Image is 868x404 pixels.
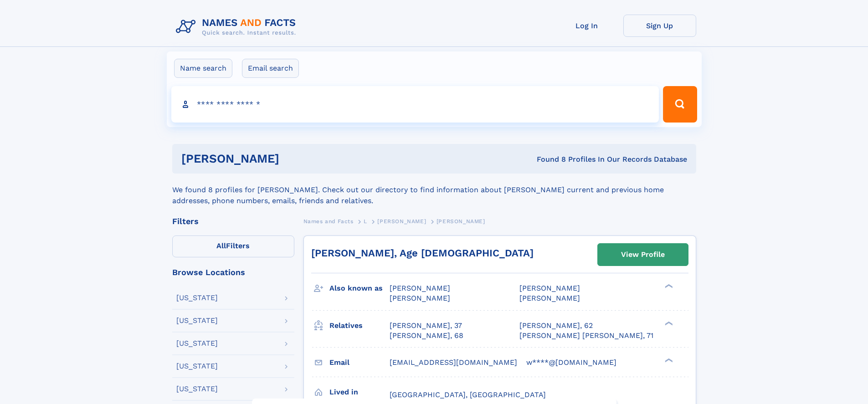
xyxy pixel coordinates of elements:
a: View Profile [598,244,688,266]
div: Filters [172,217,294,225]
div: [US_STATE] [176,363,218,370]
label: Filters [172,235,294,257]
a: [PERSON_NAME], 62 [519,321,593,331]
div: ❯ [663,320,673,326]
a: [PERSON_NAME], 37 [390,321,462,331]
div: ❯ [663,283,673,289]
a: Names and Facts [303,215,354,227]
div: Found 8 Profiles In Our Records Database [408,154,687,164]
h3: Email [329,355,390,370]
img: Logo Names and Facts [172,15,303,39]
div: ❯ [663,357,673,363]
span: [GEOGRAPHIC_DATA], [GEOGRAPHIC_DATA] [390,390,546,399]
a: Log In [550,15,623,37]
a: [PERSON_NAME], 68 [390,331,463,341]
h1: [PERSON_NAME] [181,153,408,164]
span: [PERSON_NAME] [437,218,485,225]
a: [PERSON_NAME], Age [DEMOGRAPHIC_DATA] [311,247,534,259]
a: Sign Up [623,15,696,37]
label: Name search [174,59,232,78]
a: L [364,215,367,227]
span: [PERSON_NAME] [377,218,426,225]
h3: Relatives [329,318,390,333]
a: [PERSON_NAME] [PERSON_NAME], 71 [519,331,653,341]
span: [PERSON_NAME] [519,284,580,292]
span: All [216,241,226,250]
input: search input [171,86,659,123]
h3: Lived in [329,384,390,400]
a: [PERSON_NAME] [377,215,426,227]
div: [US_STATE] [176,294,218,302]
div: View Profile [621,244,665,265]
div: [US_STATE] [176,340,218,347]
div: Browse Locations [172,268,294,276]
span: [EMAIL_ADDRESS][DOMAIN_NAME] [390,358,517,367]
div: [US_STATE] [176,317,218,324]
h3: Also known as [329,281,390,296]
button: Search Button [663,86,697,123]
div: [US_STATE] [176,385,218,393]
label: Email search [242,59,299,78]
span: [PERSON_NAME] [390,294,450,302]
div: We found 8 profiles for [PERSON_NAME]. Check out our directory to find information about [PERSON_... [172,174,696,206]
span: L [364,218,367,225]
span: [PERSON_NAME] [519,294,580,302]
span: [PERSON_NAME] [390,284,450,292]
